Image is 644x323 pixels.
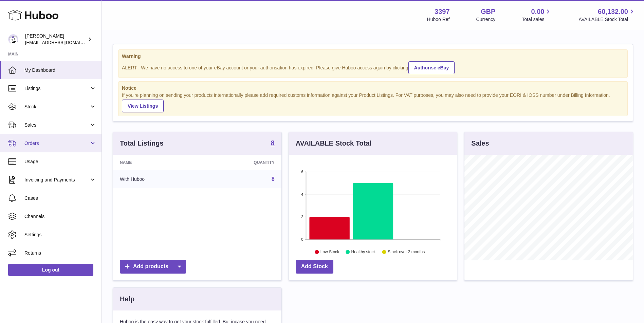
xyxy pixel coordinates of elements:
[301,215,303,219] text: 2
[578,7,636,23] a: 60,132.00 AVAILABLE Stock Total
[24,195,96,201] span: Cases
[481,7,495,16] strong: GBP
[120,139,164,148] h3: Total Listings
[522,16,552,23] span: Total sales
[272,176,275,182] a: 8
[113,155,202,170] th: Name
[122,85,624,91] strong: Notice
[120,295,134,304] h3: Help
[24,122,89,128] span: Sales
[598,7,628,16] span: 60,132.00
[25,40,100,45] span: [EMAIL_ADDRESS][DOMAIN_NAME]
[522,7,552,23] a: 0.00 Total sales
[122,92,624,112] div: If you're planning on sending your products internationally please add required customs informati...
[476,16,496,23] div: Currency
[301,237,303,241] text: 0
[301,170,303,174] text: 6
[8,34,18,44] img: sales@canchema.com
[531,7,545,16] span: 0.00
[320,250,339,255] text: Low Stock
[24,104,89,110] span: Stock
[24,158,96,165] span: Usage
[296,139,371,148] h3: AVAILABLE Stock Total
[24,85,89,92] span: Listings
[113,170,202,188] td: With Huboo
[24,67,96,73] span: My Dashboard
[202,155,281,170] th: Quantity
[24,232,96,238] span: Settings
[296,260,333,274] a: Add Stock
[427,16,450,23] div: Huboo Ref
[122,60,624,74] div: ALERT : We have no access to one of your eBay account or your authorisation has expired. Please g...
[471,139,489,148] h3: Sales
[351,250,376,255] text: Healthy stock
[388,250,425,255] text: Stock over 2 months
[24,213,96,220] span: Channels
[120,260,186,274] a: Add products
[122,53,624,60] strong: Warning
[8,264,93,276] a: Log out
[25,33,86,46] div: [PERSON_NAME]
[301,192,303,196] text: 4
[408,61,455,74] a: Authorise eBay
[578,16,636,23] span: AVAILABLE Stock Total
[435,7,450,16] strong: 3397
[271,139,275,146] strong: 8
[271,139,275,148] a: 8
[24,250,96,256] span: Returns
[122,100,164,112] a: View Listings
[24,177,89,183] span: Invoicing and Payments
[24,140,89,147] span: Orders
